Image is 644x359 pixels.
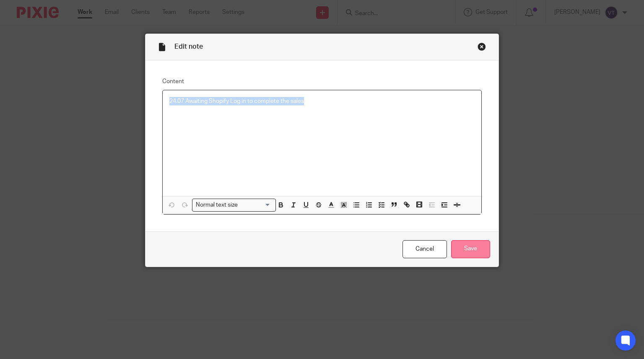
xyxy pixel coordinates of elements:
div: Close this dialog window [478,42,486,51]
div: Search for option [192,199,276,212]
input: Save [451,240,490,258]
a: Cancel [402,240,447,258]
label: Content [162,77,482,86]
span: Normal text size [194,201,240,210]
input: Search for option [241,201,271,210]
p: 24.07 Awaiting Shopify Log in to complete the sales [169,97,475,105]
span: Edit note [174,43,203,50]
